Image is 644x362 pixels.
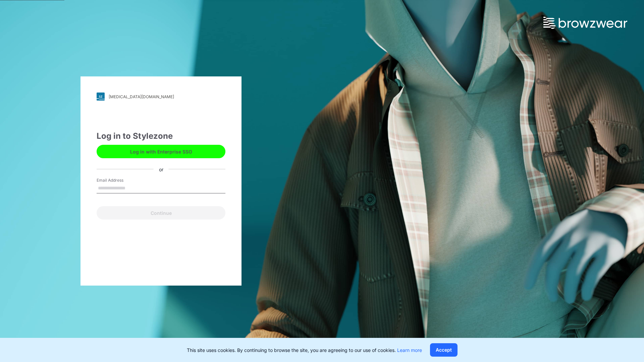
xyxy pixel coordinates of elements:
[97,93,105,101] img: svg+xml;base64,PHN2ZyB3aWR0aD0iMjgiIGhlaWdodD0iMjgiIHZpZXdCb3g9IjAgMCAyOCAyOCIgZmlsbD0ibm9uZSIgeG...
[97,177,144,183] label: Email Address
[97,130,225,142] div: Log in to Stylezone
[543,17,627,29] img: browzwear-logo.73288ffb.svg
[430,343,458,357] button: Accept
[187,347,422,354] p: This site uses cookies. By continuing to browse the site, you are agreeing to our use of cookies.
[97,93,225,101] a: [MEDICAL_DATA][DOMAIN_NAME]
[109,94,174,99] div: [MEDICAL_DATA][DOMAIN_NAME]
[154,166,169,173] div: or
[97,145,225,158] button: Log in with Enterprise SSO
[397,347,422,353] a: Learn more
